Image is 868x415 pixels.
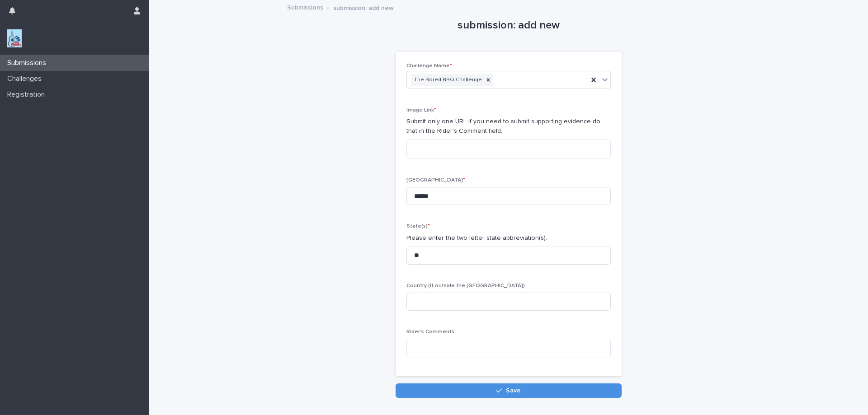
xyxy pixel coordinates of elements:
[406,107,436,113] span: Image Link
[287,2,323,12] a: Submissions
[406,117,611,136] p: Submit only one URL if you need to submit supporting evidence do that in the Rider's Comment field.
[396,383,622,398] button: Save
[333,2,394,12] p: submission: add new
[4,75,49,83] p: Challenges
[406,329,454,335] span: Rider's Comments
[406,224,430,229] span: State(s)
[406,63,452,69] span: Challenge Name
[411,74,483,86] div: The Bored BBQ Challenge
[7,29,22,47] img: jxsLJbdS1eYBI7rVAS4p
[406,233,611,243] p: Please enter the two letter state abbreviation(s).
[506,387,521,394] span: Save
[406,177,465,183] span: [GEOGRAPHIC_DATA]
[4,90,52,99] p: Registration
[406,283,525,289] span: Country (If outside the [GEOGRAPHIC_DATA])
[396,19,622,32] h1: submission: add new
[4,59,53,67] p: Submissions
